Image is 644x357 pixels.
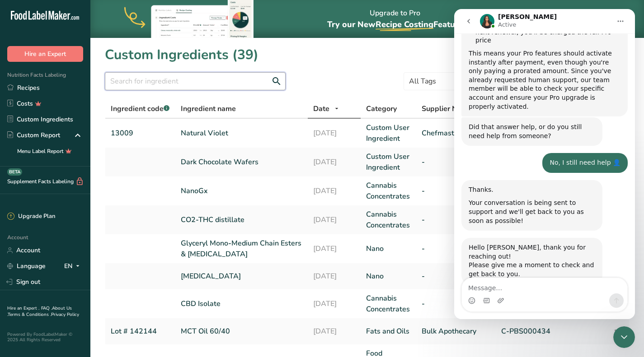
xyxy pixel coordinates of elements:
a: [DATE] [313,214,355,225]
a: Nano [366,243,410,254]
span: Supplier Name [422,103,472,114]
div: BETA [7,168,22,176]
span: Date [313,103,329,114]
iframe: To enrich screen reader interactions, please activate Accessibility in Grammarly extension settings [613,326,635,348]
a: Lot # 142144 [111,326,170,337]
a: Cannabis Concentrates [366,209,410,231]
div: Custom Report [7,130,60,140]
a: Fats and Oils [366,326,410,337]
span: Category [366,103,397,114]
a: [DATE] [313,243,355,254]
div: Upgrade to Pro [327,0,463,38]
a: CO2-THC distillate [181,214,302,225]
a: CBD Isolate [181,298,302,309]
a: Bulk Apothecary [422,326,490,337]
a: About Us . [7,305,72,318]
a: [MEDICAL_DATA] [181,271,302,282]
a: Dark Chocolate Wafers [181,157,302,167]
div: Upgrade Plan [7,212,55,221]
span: Ingredient name [181,103,236,114]
a: MCT Oil 60/40 [181,326,302,337]
a: [DATE] [313,128,355,139]
iframe: To enrich screen reader interactions, please activate Accessibility in Grammarly extension settings [454,9,635,319]
a: Chefmaster [422,128,490,139]
a: - [422,185,490,196]
button: Hire an Expert [7,46,83,62]
a: 13009 [111,128,170,139]
span: Recipe Costing [376,19,433,30]
a: [DATE] [313,298,355,309]
a: Terms & Conditions . [8,311,51,318]
a: Language [7,258,46,274]
div: Powered By FoodLabelMaker © 2025 All Rights Reserved [7,332,83,343]
div: EN [64,261,83,272]
a: FAQ . [41,305,52,311]
a: Natural Violet [181,128,302,139]
span: Try our New Feature [327,19,463,30]
a: Cannabis Concentrates [366,180,410,202]
a: - [422,271,490,282]
a: - [422,298,490,309]
a: [DATE] [313,157,355,167]
a: Hire an Expert . [7,305,39,311]
a: [DATE] [313,185,355,196]
a: - [422,243,490,254]
a: C-PBS000434 [501,326,570,337]
h1: Custom Ingredients (39) [105,45,259,65]
a: - [422,214,490,225]
a: [DATE] [313,271,355,282]
a: [DATE] [313,326,355,337]
input: Search for ingredient [105,72,286,90]
span: Ingredient code [111,104,169,114]
a: Glyceryl Mono-Medium Chain Esters & [MEDICAL_DATA] [181,238,302,260]
a: Privacy Policy [51,311,79,318]
a: Cannabis Concentrates [366,293,410,315]
a: NanoGx [181,185,302,196]
a: Custom User Ingredient [366,151,410,173]
a: Nano [366,271,410,282]
a: Custom User Ingredient [366,122,410,144]
a: - [422,157,490,167]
